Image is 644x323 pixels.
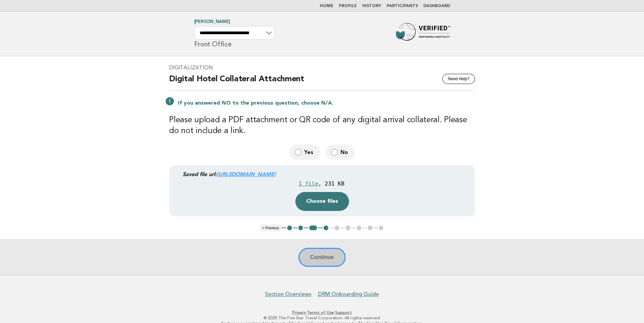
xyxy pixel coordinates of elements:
h2: Digital Hotel Collateral Attachment [169,74,475,90]
a: Home [320,4,333,8]
span: No [341,149,349,156]
div: Saved file url: [183,171,470,178]
button: Need Help? [442,74,475,84]
a: Dashboard [423,4,450,8]
p: If you answered NO to the previous question, choose N/A. [178,100,475,107]
a: Terms of Use [307,310,334,315]
a: Support [335,310,352,315]
p: © 2025 The Five Star Travel Corporation. All rights reserved. [114,315,530,321]
h1: Front Office [194,20,275,48]
a: Section Overviews [265,291,311,298]
button: < Previous [260,224,282,231]
button: 2 [297,224,304,231]
a: Participants [387,4,418,8]
div: , 231 KB [318,180,344,187]
a: Privacy [292,310,306,315]
a: History [362,4,381,8]
input: No [331,149,338,156]
div: 1 file [298,180,318,187]
button: Choose files [295,192,349,211]
span: Yes [304,149,315,156]
button: 1 [286,224,293,231]
button: 4 [323,224,329,231]
p: · · [114,310,530,315]
img: Forbes Travel Guide [396,23,450,45]
a: Profile [339,4,357,8]
button: 3 [308,224,318,231]
a: [PERSON_NAME] [194,20,230,24]
input: Yes [295,149,301,156]
h3: Please upload a PDF attachment or QR code of any digital arrival collateral. Please do not includ... [169,115,475,136]
h3: Digitalization [169,64,475,71]
a: DRM Onboarding Guide [318,291,379,298]
a: [URL][DOMAIN_NAME] [217,171,276,177]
